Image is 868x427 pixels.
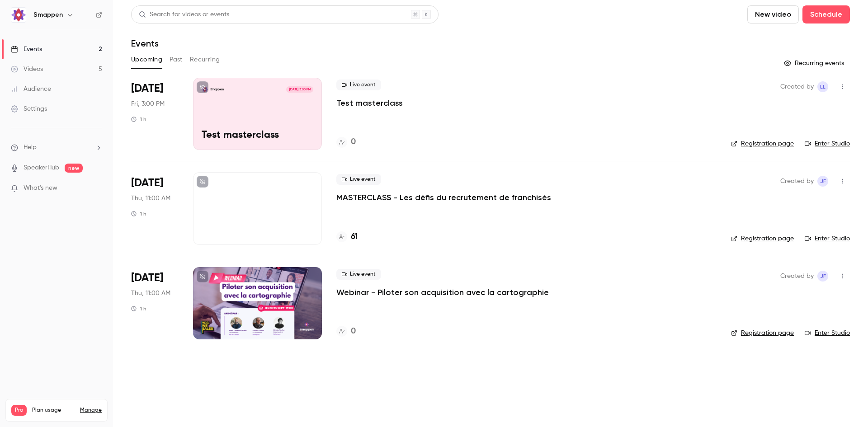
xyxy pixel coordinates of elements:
[780,271,814,282] span: Created by
[210,87,224,92] p: Smappen
[336,325,356,338] a: 0
[65,164,83,173] span: new
[131,81,163,96] span: [DATE]
[33,10,63,19] h6: Smappen
[131,78,179,150] div: Sep 5 Fri, 3:00 PM (Europe/Paris)
[286,86,313,93] span: [DATE] 3:00 PM
[336,269,381,280] span: Live event
[11,8,26,22] img: Smappen
[131,38,159,49] h1: Events
[24,143,37,152] span: Help
[351,136,356,148] h4: 0
[32,407,75,414] span: Plan usage
[747,5,799,23] button: New video
[336,192,551,203] a: MASTERCLASS - Les défis du recrutement de franchisés
[131,52,162,67] button: Upcoming
[131,194,170,203] span: Thu, 11:00 AM
[193,78,322,150] a: Test masterclassSmappen[DATE] 3:00 PMTest masterclass
[351,231,358,243] h4: 61
[11,405,27,416] span: Pro
[780,81,814,92] span: Created by
[817,81,828,92] span: Laurent Leclerc
[11,84,51,94] div: Audience
[24,183,57,193] span: What's new
[805,328,850,338] a: Enter Studio
[351,325,356,338] h4: 0
[11,143,102,152] li: help-dropdown-opener
[11,45,42,54] div: Events
[91,184,102,192] iframe: Noticeable Trigger
[24,163,59,173] a: SpeakerHub
[202,130,313,141] p: Test masterclass
[805,139,850,148] a: Enter Studio
[131,99,165,108] span: Fri, 3:00 PM
[80,407,102,414] a: Manage
[336,80,381,90] span: Live event
[731,139,794,148] a: Registration page
[802,5,850,23] button: Schedule
[131,289,170,298] span: Thu, 11:00 AM
[131,116,146,123] div: 1 h
[820,81,826,92] span: LL
[190,52,220,67] button: Recurring
[731,234,794,243] a: Registration page
[11,104,47,113] div: Settings
[336,174,381,185] span: Live event
[131,267,179,339] div: Sep 25 Thu, 11:00 AM (Europe/Paris)
[131,210,146,217] div: 1 h
[170,52,183,67] button: Past
[780,56,850,70] button: Recurring events
[131,176,163,190] span: [DATE]
[336,98,403,108] a: Test masterclass
[731,328,794,338] a: Registration page
[139,10,229,19] div: Search for videos or events
[131,305,146,312] div: 1 h
[805,234,850,243] a: Enter Studio
[780,176,814,187] span: Created by
[336,231,358,243] a: 61
[820,271,826,282] span: JF
[11,65,43,74] div: Videos
[820,176,826,187] span: JF
[336,287,549,298] a: Webinar - Piloter son acquisition avec la cartographie
[336,136,356,148] a: 0
[817,176,828,187] span: Julie FAVRE
[817,271,828,282] span: Julie FAVRE
[131,172,179,244] div: Sep 11 Thu, 11:00 AM (Europe/Paris)
[131,271,163,285] span: [DATE]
